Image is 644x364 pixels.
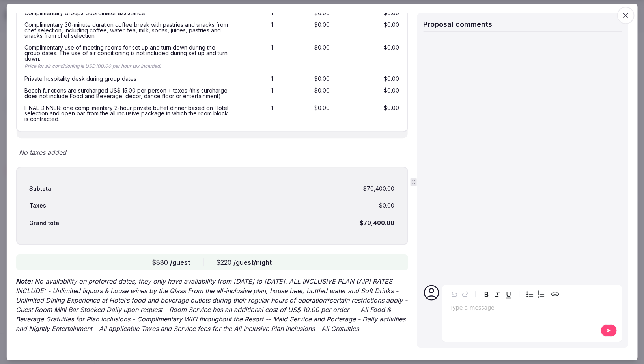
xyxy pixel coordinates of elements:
span: /guest/night [233,258,272,266]
div: Price for air conditioning is USD100.00 per hour tax included. [24,63,229,70]
div: 1 [237,86,274,100]
div: toggle group [524,289,546,300]
div: $880 [152,258,190,267]
div: $70,400.00 [363,185,394,193]
strong: Note: [16,277,33,285]
button: Bulleted list [524,289,535,300]
div: $0.00 [281,104,331,123]
span: Proposal comments [423,20,492,28]
div: 1 [237,104,274,123]
div: Private hospitality desk during group dates [24,76,229,82]
div: 1 [237,9,274,17]
div: Complimentary 30-minute duration coffee break with pastries and snacks from chef selection, inclu... [24,22,229,39]
div: $0.00 [338,86,401,100]
div: FINAL DINNER: one complimentary 2-hour private buffet dinner based on Hotel selection and open ba... [24,105,229,122]
button: Numbered list [535,289,546,300]
button: Create link [549,289,560,300]
div: Taxes [29,202,46,210]
div: $0.00 [281,9,331,17]
div: 1 [237,20,274,40]
div: Grand total [29,219,61,227]
div: $220 [216,258,272,267]
div: Complimentary use of meeting rooms for set up and turn down during the group dates. The use of ai... [24,45,229,61]
div: Subtotal [29,185,53,193]
button: Italic [492,289,503,300]
div: editable markdown [447,301,600,317]
div: $0.00 [338,43,401,71]
div: Complimentary Groups Coordinator assistance [24,10,229,16]
div: $0.00 [338,20,401,40]
div: $0.00 [281,74,331,83]
div: $0.00 [379,202,394,210]
div: $0.00 [281,86,331,100]
div: 1 [237,43,274,71]
div: $70,400.00 [360,219,394,227]
button: Bold [481,289,492,300]
div: No taxes added [16,148,408,157]
div: $0.00 [338,9,401,17]
button: Underline [503,289,514,300]
div: 1 [237,74,274,83]
p: No availability on preferred dates, they only have availability from [DATE] to [DATE]. ALL INCLUS... [16,277,408,333]
div: Beach functions are surcharged US$ 15.00 per person + taxes (this surcharge does not include Food... [24,88,229,99]
div: $0.00 [338,74,401,83]
div: $0.00 [338,104,401,123]
div: $0.00 [281,43,331,71]
div: $0.00 [281,20,331,40]
span: /guest [170,258,190,266]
